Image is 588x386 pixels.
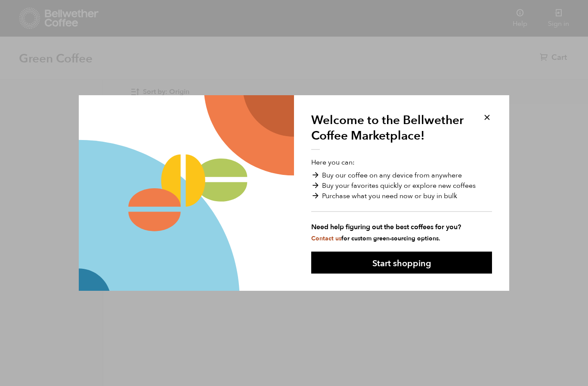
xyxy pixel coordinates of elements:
[311,234,341,243] a: Contact us
[311,222,492,232] strong: Need help figuring out the best coffees for you?
[311,112,470,150] h1: Welcome to the Bellwether Coffee Marketplace!
[311,252,492,274] button: Start shopping
[311,170,492,181] li: Buy our coffee on any device from anywhere
[311,157,492,243] p: Here you can:
[311,181,492,191] li: Buy your favorites quickly or explore new coffees
[311,191,492,201] li: Purchase what you need now or buy in bulk
[311,234,440,243] small: for custom green-sourcing options.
